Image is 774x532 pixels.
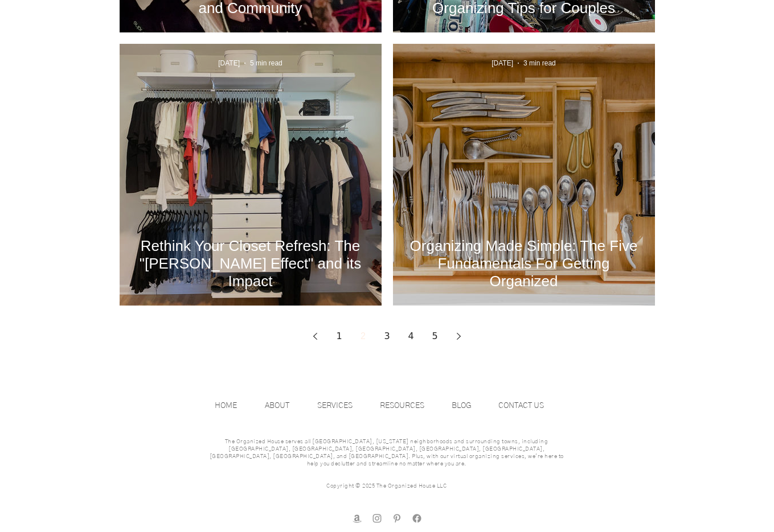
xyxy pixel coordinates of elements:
span: Copyright © 2025 The Organized House LLC [326,483,447,489]
p: CONTACT US [493,397,550,414]
a: ABOUT [259,397,312,414]
img: facebook [411,513,423,524]
p: RESOURCES [374,397,430,414]
ul: Social Bar [351,513,423,524]
p: ABOUT [259,397,295,414]
a: CONTACT US [493,397,566,414]
a: Page 1 [329,326,350,347]
a: Page 3 [377,326,398,347]
span: The Organized House serves all [GEOGRAPHIC_DATA], [US_STATE] neighborhoods and surrounding towns,... [210,439,564,467]
nav: Site [209,397,566,414]
p: BLOG [446,397,477,414]
p: SERVICES [312,397,358,414]
a: Previous page [305,326,326,347]
span: Oct 18, 2023 [218,59,240,67]
button: Page 2 [353,326,374,347]
a: Organizing Made Simple: The Five Fundamentals For Getting Organized [410,237,638,290]
a: SERVICES [312,397,374,414]
p: HOME [209,397,243,414]
h2: Organizing Made Simple: The Five Fundamentals For Getting Organized [410,237,638,290]
a: BLOG [446,397,493,414]
span: 5 min read [250,59,282,67]
a: Page 5 [425,326,445,347]
span: Sep 16, 2023 [492,59,513,67]
a: HOME [209,397,259,414]
a: Next page [449,326,469,347]
img: amazon store front [351,513,363,524]
a: Rethink Your Closet Refresh: The "[PERSON_NAME] Effect" and its Impact [137,237,365,290]
a: RESOURCES [374,397,446,414]
img: Instagram [371,513,383,524]
h2: Rethink Your Closet Refresh: The "[PERSON_NAME] Effect" and its Impact [137,237,365,290]
img: Pinterest [391,513,403,524]
a: Page 4 [401,326,421,347]
span: 3 min read [523,59,556,67]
